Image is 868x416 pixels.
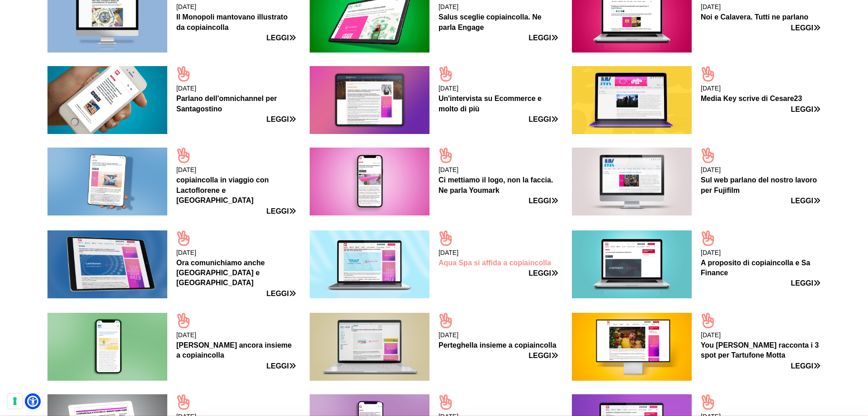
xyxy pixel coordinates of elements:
a: Open Accessibility Menu [27,396,38,407]
a: Ora comunichiamo anche [GEOGRAPHIC_DATA] e [GEOGRAPHIC_DATA] [176,259,265,287]
a: Ci mettiamo il logo, non la faccia. Ne parla Youmark [439,176,553,194]
a: Media Key scrive di Cesare23 [701,95,802,102]
time: [DATE] [176,85,196,92]
time: [DATE] [176,166,196,173]
a: Salus sceglie copiaincolla. Ne parla Engage [439,13,542,31]
a: Leggi [791,362,821,370]
a: Leggi [528,197,558,205]
time: [DATE] [176,3,196,10]
a: Leggi [266,207,296,215]
a: Perteghella insieme a copiaincolla [439,341,557,349]
time: [DATE] [701,249,721,256]
a: Leggi [528,352,558,359]
a: You [PERSON_NAME] racconta i 3 spot per Tartufone Motta [701,341,819,359]
time: [DATE] [176,249,196,256]
a: Parlano dell'omnichannel per Santagostino [176,95,277,112]
a: Leggi [528,34,558,42]
time: [DATE] [701,3,721,10]
time: [DATE] [439,3,458,10]
a: Leggi [791,105,821,113]
a: Leggi [528,269,558,277]
time: [DATE] [439,85,458,92]
time: [DATE] [701,331,721,339]
a: Leggi [266,115,296,123]
time: [DATE] [439,331,458,339]
a: Leggi [791,24,821,32]
time: [DATE] [439,166,458,173]
a: Aqua Spa si affida a copiaincolla [439,259,551,267]
a: copiaincolla in viaggio con Lactoflorene e [GEOGRAPHIC_DATA] [176,176,269,204]
a: Leggi [791,197,821,205]
a: Leggi [266,362,296,370]
a: Noi e Calavera. Tutti ne parlano [701,13,808,21]
a: Leggi [528,115,558,123]
a: Leggi [266,34,296,42]
a: Leggi [266,290,296,297]
a: Leggi [791,279,821,287]
time: [DATE] [439,249,458,256]
a: Il Monopoli mantovano illustrato da copiaincolla [176,13,288,31]
button: Le tue preferenze relative al consenso per le tecnologie di tracciamento [7,393,23,409]
time: [DATE] [701,166,721,173]
a: Sul web parlano del nostro lavoro per Fujifilm [701,176,817,194]
a: A proposito di copiaincolla e Sa Finance [701,259,810,277]
a: Un'intervista su Ecommerce e molto di più [439,95,542,112]
a: [PERSON_NAME] ancora insieme a copiaincolla [176,341,292,359]
time: [DATE] [701,85,721,92]
time: [DATE] [176,331,196,339]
